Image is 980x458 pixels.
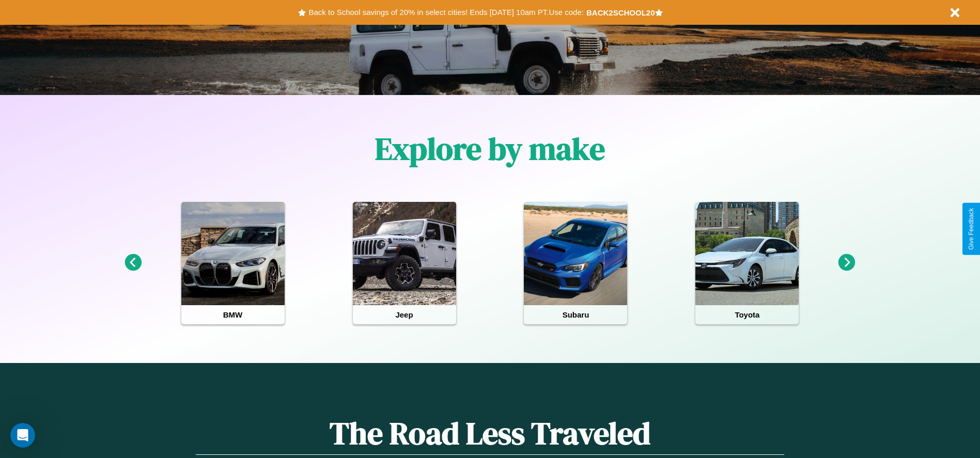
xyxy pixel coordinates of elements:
[586,8,655,17] b: BACK2SCHOOL20
[196,412,784,455] h1: The Road Less Traveled
[968,208,975,250] div: Give Feedback
[353,305,456,324] h4: Jeep
[375,128,605,170] h1: Explore by make
[524,305,627,324] h4: Subaru
[181,305,285,324] h4: BMW
[695,305,799,324] h4: Toyota
[306,5,586,20] button: Back to School savings of 20% in select cities! Ends [DATE] 10am PT.Use code:
[10,423,35,448] iframe: Intercom live chat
